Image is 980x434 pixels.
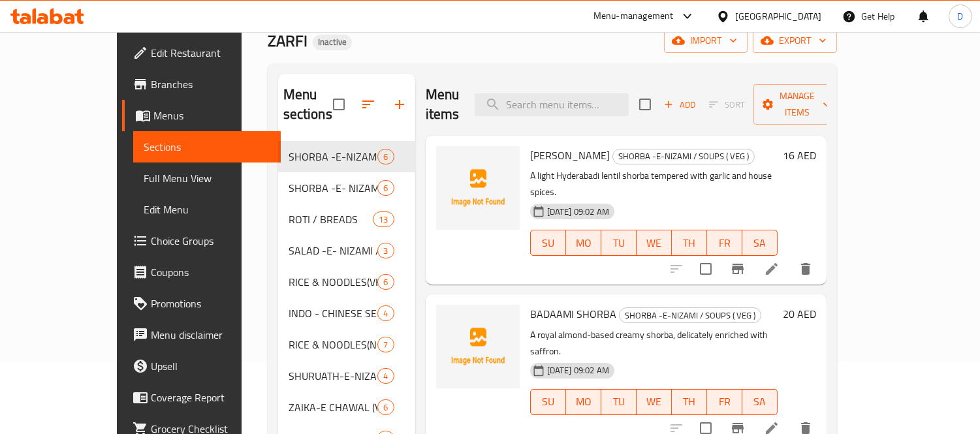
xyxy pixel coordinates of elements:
div: Inactive [313,35,352,50]
span: Edit Menu [144,202,270,217]
span: SA [748,234,772,253]
span: Menus [153,108,270,123]
div: SHORBA -E- NIZAMI / SOUPS ( NON -VEG )6 [278,172,415,204]
div: SHORBA -E-NIZAMI / SOUPS ( VEG ) [612,149,755,164]
button: Add [659,95,701,115]
span: SA [748,392,772,411]
div: RICE & NOODLES(NON VEG) - INDO - CHINESE [289,337,378,352]
div: items [377,149,394,164]
span: Add item [659,95,701,115]
h2: Menu sections [283,85,333,124]
div: items [377,274,394,290]
a: Menu disclaimer [122,319,281,350]
span: Branches [151,76,270,92]
div: items [377,337,394,352]
span: ZAIKA-E CHAWAL (VEG MAINCOURSE) [289,399,378,415]
span: SHORBA -E-NIZAMI / SOUPS ( VEG ) [620,308,761,323]
div: SHORBA -E-NIZAMI / SOUPS ( VEG )6 [278,141,415,172]
span: FR [712,234,737,253]
button: export [753,29,837,53]
button: Add section [384,89,415,120]
span: SU [536,392,561,411]
span: Select section first [701,95,753,115]
button: WE [637,230,672,256]
div: SHURUATH-E-NIZAMI / VEG STARTERS4 [278,360,415,392]
span: SHORBA -E-NIZAMI / SOUPS ( VEG ) [613,149,754,164]
span: [DATE] 09:02 AM [542,364,614,377]
span: TH [677,392,702,411]
div: INDO - CHINESE SEAFOOD STARTERS ( DRY / WET )4 [278,298,415,329]
a: Edit menu item [764,261,780,277]
button: TH [672,230,707,256]
div: items [377,399,394,415]
span: Promotions [151,296,270,311]
h6: 20 AED [783,305,816,323]
a: Coupons [122,256,281,288]
span: Select section [631,91,659,118]
a: Branches [122,69,281,100]
div: ZAIKA-E CHAWAL (VEG MAINCOURSE)6 [278,392,415,423]
button: MO [566,230,601,256]
div: items [377,305,394,321]
span: WE [642,234,667,253]
span: Menu disclaimer [151,327,270,343]
a: Choice Groups [122,225,281,256]
span: 6 [378,401,393,414]
img: BADAAMI SHORBA [436,305,520,388]
span: SALAD -E- NIZAMI / SALADS [289,243,378,258]
span: Sections [144,139,270,155]
span: SHURUATH-E-NIZAMI / VEG STARTERS [289,368,378,384]
button: FR [707,389,742,415]
div: SALAD -E- NIZAMI / SALADS3 [278,235,415,266]
span: Inactive [313,37,352,48]
span: [DATE] 09:02 AM [542,206,614,218]
div: items [377,243,394,258]
button: import [664,29,748,53]
div: RICE & NOODLES(NON VEG) - INDO - CHINESE7 [278,329,415,360]
span: Choice Groups [151,233,270,249]
span: 6 [378,151,393,163]
span: Add [662,97,697,112]
div: items [377,180,394,196]
input: search [475,93,629,116]
a: Menus [122,100,281,131]
a: Upsell [122,350,281,382]
span: import [674,33,737,49]
a: Coverage Report [122,382,281,413]
span: Coverage Report [151,390,270,405]
span: 4 [378,370,393,382]
p: A royal almond-based creamy shorba, delicately enriched with saffron. [530,327,778,360]
button: SU [530,389,566,415]
span: TH [677,234,702,253]
span: export [763,33,827,49]
span: BADAAMI SHORBA [530,304,616,324]
span: 4 [378,307,393,320]
a: Full Menu View [133,163,281,194]
div: items [373,211,394,227]
a: Sections [133,131,281,163]
div: ROTI / BREADS [289,211,373,227]
div: RICE & NOODLES(VEG) /INDO - CHINESE6 [278,266,415,298]
span: Sort sections [353,89,384,120]
span: INDO - CHINESE SEAFOOD STARTERS ( DRY / WET ) [289,305,378,321]
span: Select all sections [325,91,353,118]
a: Edit Restaurant [122,37,281,69]
button: TU [601,230,637,256]
span: RICE & NOODLES(VEG) /INDO - CHINESE [289,274,378,290]
span: SHORBA -E- NIZAMI / SOUPS ( NON -VEG ) [289,180,378,196]
img: DAL SHORBA [436,146,520,230]
span: Edit Restaurant [151,45,270,61]
span: [PERSON_NAME] [530,146,610,165]
button: Branch-specific-item [722,253,753,285]
p: A light Hyderabadi lentil shorba tempered with garlic and house spices. [530,168,778,200]
div: SHORBA -E-NIZAMI / SOUPS ( VEG ) [289,149,378,164]
button: MO [566,389,601,415]
button: SA [742,230,778,256]
span: Coupons [151,264,270,280]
